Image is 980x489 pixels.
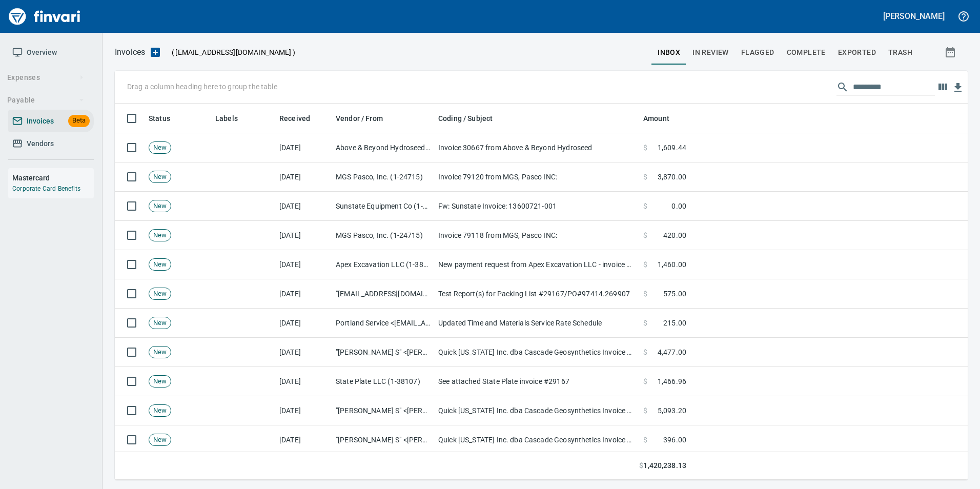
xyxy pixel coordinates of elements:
[643,112,669,125] span: Amount
[434,279,639,309] td: Test Report(s) for Packing List #29167/PO#97414.269907
[149,348,171,357] span: New
[332,133,434,162] td: Above & Beyond Hydroseed Inc (1-10012)
[434,133,639,162] td: Invoice 30667 from Above & Beyond Hydroseed
[145,46,166,58] button: Upload an Invoice
[643,230,647,240] span: $
[434,309,639,338] td: Updated Time and Materials Service Rate Schedule
[658,405,686,416] span: 5,093.20
[332,192,434,221] td: Sunstate Equipment Co (1-30297)
[741,46,774,59] span: Flagged
[332,250,434,279] td: Apex Excavation LLC (1-38348)
[950,80,966,95] button: Download table
[275,338,332,367] td: [DATE]
[434,250,639,279] td: New payment request from Apex Excavation LLC - invoice 2371
[3,68,89,87] button: Expenses
[438,112,506,125] span: Coding / Subject
[149,112,170,125] span: Status
[275,396,332,425] td: [DATE]
[336,112,383,125] span: Vendor / From
[8,41,94,64] a: Overview
[663,318,686,328] span: 215.00
[149,435,171,445] span: New
[935,79,950,95] button: Choose columns to display
[332,309,434,338] td: Portland Service <[EMAIL_ADDRESS][DOMAIN_NAME]>
[12,185,80,192] a: Corporate Card Benefits
[127,81,277,92] p: Drag a column heading here to group the table
[149,318,171,328] span: New
[332,221,434,250] td: MGS Pasco, Inc. (1-24715)
[434,221,639,250] td: Invoice 79118 from MGS, Pasco INC:
[332,367,434,396] td: State Plate LLC (1-38107)
[332,279,434,309] td: "[EMAIL_ADDRESS][DOMAIN_NAME]" <[EMAIL_ADDRESS][DOMAIN_NAME]>
[7,94,85,107] span: Payable
[658,142,686,153] span: 1,609.44
[8,110,94,133] a: InvoicesBeta
[279,112,323,125] span: Received
[658,347,686,357] span: 4,477.00
[149,172,171,182] span: New
[275,309,332,338] td: [DATE]
[149,143,171,153] span: New
[27,137,54,150] span: Vendors
[115,46,145,58] p: Invoices
[434,396,639,425] td: Quick [US_STATE] Inc. dba Cascade Geosynthetics Invoice #CAS113338 available for viewing
[149,260,171,270] span: New
[663,289,686,299] span: 575.00
[643,405,647,416] span: $
[434,425,639,455] td: Quick [US_STATE] Inc. dba Cascade Geosynthetics Invoice #CAS113331 available for viewing
[149,406,171,416] span: New
[8,132,94,155] a: Vendors
[27,115,54,128] span: Invoices
[671,201,686,211] span: 0.00
[881,8,947,24] button: [PERSON_NAME]
[115,46,145,58] nav: breadcrumb
[787,46,826,59] span: Complete
[149,112,183,125] span: Status
[663,435,686,445] span: 396.00
[215,112,251,125] span: Labels
[643,259,647,270] span: $
[149,231,171,240] span: New
[658,259,686,270] span: 1,460.00
[434,338,639,367] td: Quick [US_STATE] Inc. dba Cascade Geosynthetics Invoice #CAS113344 available for viewing
[838,46,876,59] span: Exported
[692,46,729,59] span: In Review
[883,11,945,22] h5: [PERSON_NAME]
[643,435,647,445] span: $
[639,460,643,471] span: $
[935,43,968,62] button: Show invoices within a particular date range
[643,289,647,299] span: $
[215,112,238,125] span: Labels
[332,396,434,425] td: "[PERSON_NAME] S" <[PERSON_NAME][EMAIL_ADDRESS][DOMAIN_NAME]>
[275,162,332,192] td: [DATE]
[643,460,686,471] span: 1,420,238.13
[888,46,912,59] span: trash
[332,162,434,192] td: MGS Pasco, Inc. (1-24715)
[275,425,332,455] td: [DATE]
[174,47,292,57] span: [EMAIL_ADDRESS][DOMAIN_NAME]
[332,425,434,455] td: "[PERSON_NAME] S" <[PERSON_NAME][EMAIL_ADDRESS][DOMAIN_NAME]>
[275,367,332,396] td: [DATE]
[12,172,94,184] h6: Mastercard
[643,201,647,211] span: $
[434,162,639,192] td: Invoice 79120 from MGS, Pasco INC:
[643,376,647,386] span: $
[6,4,83,29] img: Finvari
[434,367,639,396] td: See attached State Plate invoice #29167
[434,192,639,221] td: Fw: Sunstate Invoice: 13600721-001
[663,230,686,240] span: 420.00
[643,172,647,182] span: $
[275,133,332,162] td: [DATE]
[658,46,680,59] span: inbox
[149,201,171,211] span: New
[68,115,90,127] span: Beta
[643,112,683,125] span: Amount
[438,112,493,125] span: Coding / Subject
[3,91,89,110] button: Payable
[275,279,332,309] td: [DATE]
[7,71,85,84] span: Expenses
[643,347,647,357] span: $
[27,46,57,59] span: Overview
[658,172,686,182] span: 3,870.00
